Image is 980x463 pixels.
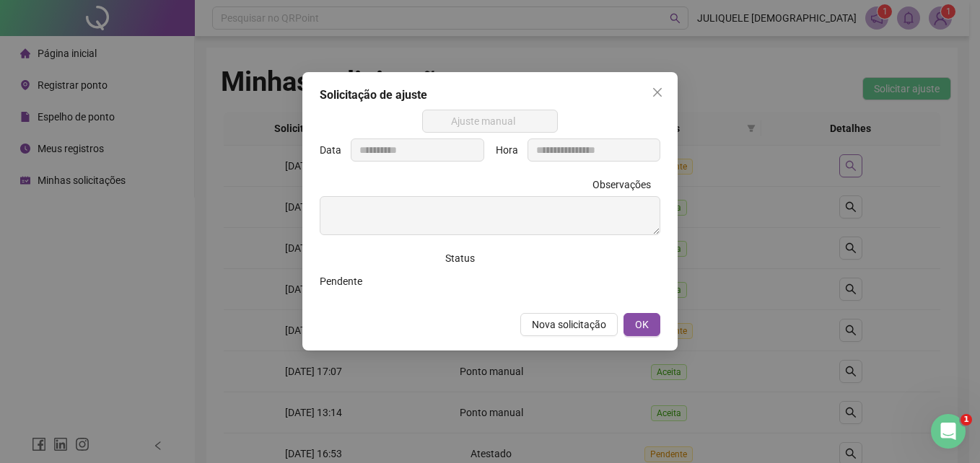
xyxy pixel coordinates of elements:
button: Close [646,81,669,104]
div: Solicitação de ajuste [320,87,660,104]
label: Status [445,247,484,270]
button: OK [624,313,660,336]
span: 1 [961,414,972,425]
span: close [652,87,663,98]
span: Nova solicitação [532,317,606,332]
label: Hora [496,138,528,162]
span: OK [635,317,649,332]
div: Pendente [320,273,484,289]
span: Ajuste manual [431,110,550,132]
label: Data [320,138,351,162]
iframe: Intercom live chat [931,414,966,449]
label: Observações [592,173,660,196]
button: Nova solicitação [520,313,618,336]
